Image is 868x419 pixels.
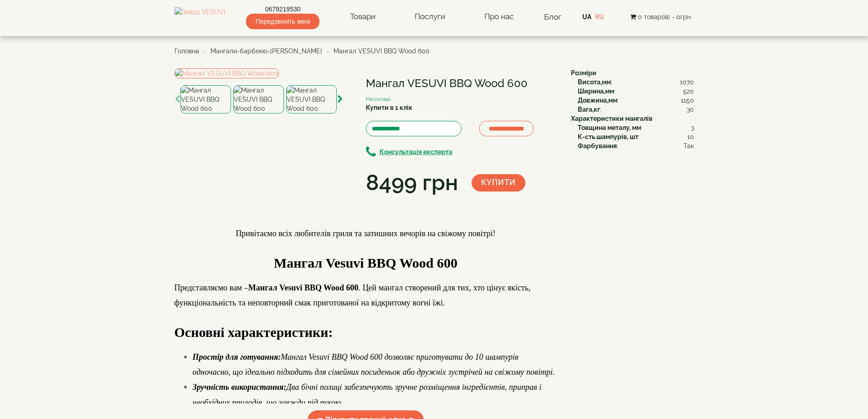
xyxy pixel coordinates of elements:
strong: Мангал Vesuvi BBQ Wood 600 [248,283,359,292]
em: Мангал Vesuvi BBQ Wood 600 дозволяє приготувати до 10 шампурів одночасно, що ідеально підходить д... [193,352,555,377]
a: Головна [175,47,199,55]
strong: Основні характеристики: [175,325,333,340]
b: Висота,мм [578,78,611,86]
b: К-сть шампурів, шт [578,133,638,140]
b: Ширина,мм [578,88,614,95]
img: Завод VESUVI [175,7,225,26]
span: Так [683,141,694,150]
a: Послуги [406,6,454,27]
a: 0679219530 [246,5,319,14]
a: Мангали-барбекю-[PERSON_NAME] [211,47,322,55]
div: : [578,78,694,87]
div: : [578,123,694,132]
b: Розміри [571,69,596,77]
a: Товари [341,6,385,27]
img: Мангал VESUVI BBQ Wood 600 [175,68,279,78]
span: 520 [683,87,694,96]
label: Купити в 1 клік [366,103,412,112]
h1: Мангал VESUVI BBQ Wood 600 [366,78,557,89]
img: Мангал VESUVI BBQ Wood 600 [180,85,231,114]
img: Мангал VESUVI BBQ Wood 600 [286,85,337,114]
button: Купити [472,174,525,191]
a: Блог [544,12,561,21]
b: Характеристики мангалів [571,115,652,122]
em: Два бічні полиці забезпечують зручне розміщення інгредієнтів, приправ і необхідних приладів, що з... [193,383,542,407]
strong: Простір для готування: [193,352,281,362]
strong: Зручність використання: [193,383,287,392]
span: 0 товар(ів) - 0грн [638,13,691,21]
span: 30 [687,105,694,114]
b: Довжина,мм [578,97,617,104]
span: Передзвоніть мені [246,14,319,29]
img: Мангал VESUVI BBQ Wood 600 [233,85,284,114]
span: Мангал Vesuvi BBQ Wood 600 [274,255,457,270]
b: Вага,кг [578,106,600,113]
div: : [578,141,694,150]
a: Про нас [475,6,523,27]
a: UA [582,13,591,21]
div: : [578,87,694,96]
button: 0 товар(ів) - 0грн [627,12,693,22]
a: RU [595,13,604,21]
span: Мангал VESUVI BBQ Wood 600 [334,47,430,55]
span: 3 [691,123,694,132]
b: Фарбування [578,142,617,150]
span: 10 [687,132,694,141]
b: Консультація експерта [380,148,452,155]
b: Товщина металу, мм [578,124,641,131]
div: : [578,132,694,141]
span: Привітаємо всіх любителів гриля та затишних вечорів на свіжому повітрі! [236,229,495,238]
small: На складі [366,96,390,102]
span: 1150 [681,96,694,105]
div: : [578,105,694,114]
div: : [578,96,694,105]
div: 8499 грн [366,167,458,198]
span: Представляємо вам – . Цей мангал створений для тих, хто цінує якість, функціональність та неповто... [175,283,531,307]
span: 1070 [680,78,694,87]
